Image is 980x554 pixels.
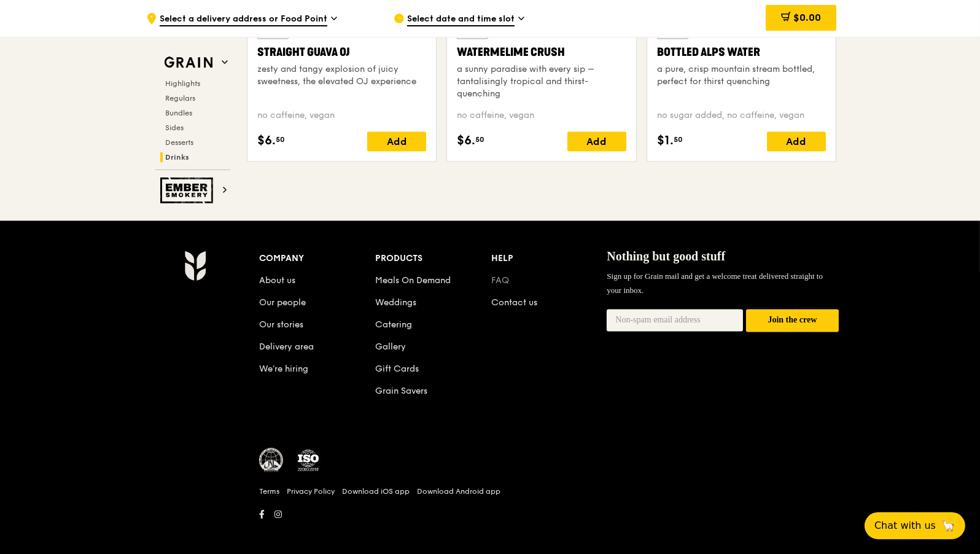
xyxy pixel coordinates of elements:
[674,135,683,144] span: 50
[457,109,626,122] div: no caffeine, vegan
[160,52,217,74] img: Grain web logo
[160,13,327,26] span: Select a delivery address or Food Point
[276,135,285,144] span: 50
[375,297,416,308] a: Weddings
[865,512,965,539] button: Chat with us🦙
[160,178,217,203] img: Ember Smokery web logo
[375,275,451,286] a: Meals On Demand
[491,250,607,267] div: Help
[257,44,426,61] div: Straight Guava OJ
[567,131,626,151] div: Add
[475,135,484,144] span: 50
[375,250,491,267] div: Products
[657,131,674,150] span: $1.
[941,518,955,533] span: 🦙
[746,309,839,332] button: Join the crew
[607,249,725,263] span: Nothing but good stuff
[165,138,193,147] span: Desserts
[259,250,375,267] div: Company
[367,131,426,151] div: Add
[607,271,823,294] span: Sign up for Grain mail and get a welcome treat delivered straight to your inbox.
[259,275,295,286] a: About us
[457,63,626,100] div: a sunny paradise with every sip – tantalisingly tropical and thirst-quenching
[184,250,206,281] img: Grain
[375,386,427,396] a: Grain Savers
[259,448,284,472] img: MUIS Halal Certified
[259,319,303,330] a: Our stories
[793,12,821,23] span: $0.00
[407,13,515,26] span: Select date and time slot
[491,297,537,308] a: Contact us
[259,486,279,496] a: Terms
[657,109,826,122] div: no sugar added, no caffeine, vegan
[259,364,308,374] a: We’re hiring
[165,94,195,103] span: Regulars
[375,319,412,330] a: Catering
[874,518,936,533] span: Chat with us
[296,448,321,472] img: ISO Certified
[259,341,314,352] a: Delivery area
[767,131,826,151] div: Add
[165,79,200,88] span: Highlights
[257,131,276,150] span: $6.
[165,123,184,132] span: Sides
[457,44,626,61] div: Watermelime Crush
[287,486,335,496] a: Privacy Policy
[257,109,426,122] div: no caffeine, vegan
[457,131,475,150] span: $6.
[257,63,426,88] div: zesty and tangy explosion of juicy sweetness, the elevated OJ experience
[375,341,406,352] a: Gallery
[657,44,826,61] div: Bottled Alps Water
[136,523,844,533] h6: Revision
[342,486,410,496] a: Download iOS app
[165,109,192,117] span: Bundles
[657,63,826,88] div: a pure, crisp mountain stream bottled, perfect for thirst quenching
[491,275,509,286] a: FAQ
[417,486,500,496] a: Download Android app
[165,153,189,162] span: Drinks
[607,309,743,331] input: Non-spam email address
[375,364,419,374] a: Gift Cards
[259,297,306,308] a: Our people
